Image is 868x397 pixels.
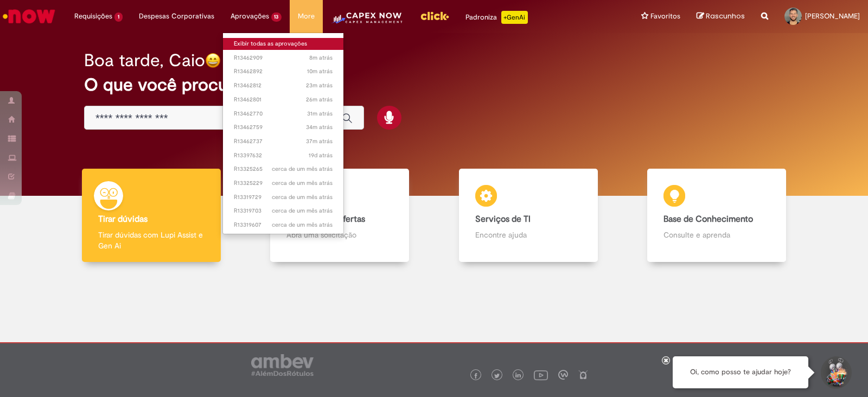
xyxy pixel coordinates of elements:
[465,11,528,24] div: Padroniza
[306,123,333,131] span: 34m atrás
[234,165,333,174] span: R13325265
[222,33,344,234] ul: Aprovações
[331,11,403,33] img: CapexLogo5.png
[234,151,333,160] span: R13397632
[309,151,333,159] time: 11/08/2025 15:08:32
[223,94,344,106] a: Aberto R13462801 :
[223,108,344,120] a: Aberto R13462770 :
[223,163,344,175] a: Aberto R13325265 :
[420,8,449,24] img: click_logo_yellow_360x200.png
[623,169,812,262] a: Base de Conhecimento Consulte e aprenda
[706,11,745,21] span: Rascunhos
[306,81,333,89] span: 23m atrás
[306,95,333,104] span: 26m atrás
[501,11,528,24] p: +GenAi
[234,95,333,104] span: R13462801
[309,54,333,62] time: 29/08/2025 15:09:23
[663,229,770,240] p: Consulte e aprenda
[272,207,333,215] span: cerca de um mês atrás
[234,123,333,132] span: R13462759
[234,54,333,62] span: R13462909
[272,221,333,229] time: 24/07/2025 10:19:38
[114,12,123,22] span: 1
[434,169,623,262] a: Serviços de TI Encontre ajuda
[272,193,333,201] time: 24/07/2025 10:37:11
[272,179,333,187] time: 25/07/2025 17:53:39
[272,179,333,187] span: cerca de um mês atrás
[139,11,214,22] span: Despesas Corporativas
[234,193,333,202] span: R13319729
[234,137,333,146] span: R13462737
[475,229,582,240] p: Encontre ajuda
[673,356,808,388] div: Oi, como posso te ajudar hoje?
[805,11,860,21] span: [PERSON_NAME]
[494,373,500,379] img: logo_footer_twitter.png
[298,11,315,22] span: More
[223,205,344,217] a: Aberto R13319703 :
[309,151,333,159] span: 19d atrás
[272,165,333,173] time: 25/07/2025 18:03:46
[98,214,148,225] b: Tirar dúvidas
[234,179,333,188] span: R13325229
[306,81,333,89] time: 29/08/2025 14:54:00
[223,150,344,162] a: Aberto R13397632 :
[272,193,333,201] span: cerca de um mês atrás
[306,137,333,145] time: 29/08/2025 14:40:23
[271,12,282,22] span: 13
[697,11,745,22] a: Rascunhos
[234,81,333,90] span: R13462812
[223,219,344,231] a: Aberto R13319607 :
[307,67,333,75] time: 29/08/2025 15:07:02
[234,67,333,76] span: R13462892
[307,67,333,75] span: 10m atrás
[223,177,344,189] a: Aberto R13325229 :
[272,165,333,173] span: cerca de um mês atrás
[306,95,333,104] time: 29/08/2025 14:51:15
[286,229,393,240] p: Abra uma solicitação
[306,137,333,145] span: 37m atrás
[272,207,333,215] time: 24/07/2025 10:34:35
[307,110,333,118] time: 29/08/2025 14:45:43
[223,80,344,92] a: Aberto R13462812 :
[223,191,344,203] a: Aberto R13319729 :
[57,169,246,262] a: Tirar dúvidas Tirar dúvidas com Lupi Assist e Gen Ai
[534,368,548,382] img: logo_footer_youtube.png
[650,11,680,22] span: Favoritos
[515,373,521,379] img: logo_footer_linkedin.png
[578,370,588,380] img: logo_footer_naosei.png
[663,214,753,225] b: Base de Conhecimento
[84,51,205,70] h2: Boa tarde, Caio
[307,110,333,118] span: 31m atrás
[223,136,344,148] a: Aberto R13462737 :
[234,110,333,118] span: R13462770
[309,54,333,62] span: 8m atrás
[234,221,333,229] span: R13319607
[473,373,478,379] img: logo_footer_facebook.png
[74,11,112,22] span: Requisições
[819,356,852,389] button: Iniciar Conversa de Suporte
[272,221,333,229] span: cerca de um mês atrás
[223,52,344,64] a: Aberto R13462909 :
[223,38,344,50] a: Exibir todas as aprovações
[251,354,314,376] img: logo_footer_ambev_rotulo_gray.png
[98,229,205,251] p: Tirar dúvidas com Lupi Assist e Gen Ai
[475,214,531,225] b: Serviços de TI
[558,370,568,380] img: logo_footer_workplace.png
[306,123,333,131] time: 29/08/2025 14:43:09
[223,121,344,133] a: Aberto R13462759 :
[205,53,221,68] img: happy-face.png
[231,11,269,22] span: Aprovações
[84,75,784,94] h2: O que você procura hoje?
[234,207,333,215] span: R13319703
[1,5,57,27] img: ServiceNow
[223,66,344,78] a: Aberto R13462892 :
